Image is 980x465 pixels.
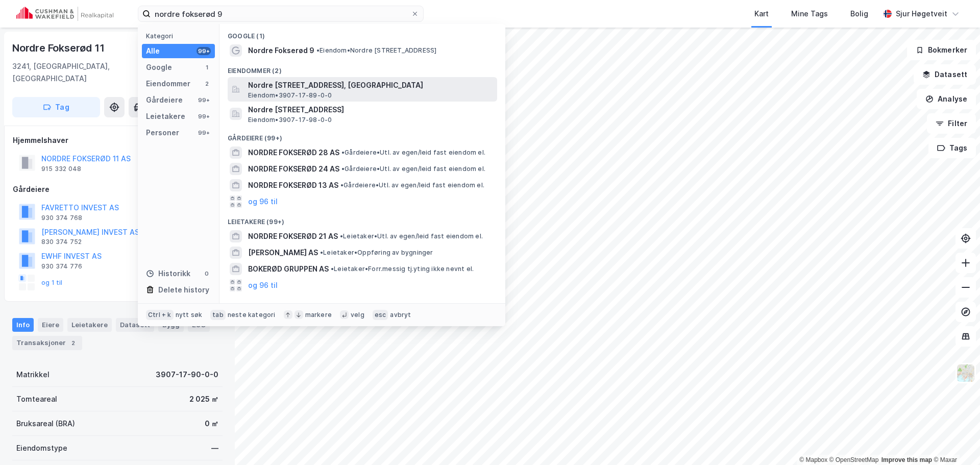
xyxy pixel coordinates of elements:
[248,179,338,191] span: NORDRE FOKSERØD 13 AS
[829,456,879,463] a: OpenStreetMap
[331,265,474,273] span: Leietaker • Forr.messig tj.yting ikke nevnt el.
[205,418,218,430] div: 0 ㎡
[16,7,113,21] img: cushman-wakefield-realkapital-logo.202ea83816669bd177139c58696a8fa1.svg
[373,310,388,320] div: esc
[146,310,174,320] div: Ctrl + k
[41,262,82,271] div: 930 374 776
[881,456,932,463] a: Improve this map
[248,91,332,100] span: Eiendom • 3907-17-89-0-0
[12,336,82,350] div: Transaksjoner
[248,230,338,242] span: NORDRE FOKSERØD 21 AS
[210,310,226,320] div: tab
[13,183,222,195] div: Gårdeiere
[928,138,976,158] button: Tags
[956,363,975,383] img: Z
[316,46,436,55] span: Eiendom • Nordre [STREET_ADDRESS]
[219,59,505,77] div: Eiendommer (2)
[146,61,172,74] div: Google
[41,165,81,173] div: 915 332 048
[316,46,320,54] span: •
[151,6,411,21] input: Søk på adresse, matrikkel, gårdeiere, leietakere eller personer
[351,311,364,319] div: velg
[197,47,211,55] div: 99+
[799,456,827,463] a: Mapbox
[248,263,329,275] span: BOKERØD GRUPPEN AS
[341,149,485,157] span: Gårdeiere • Utl. av egen/leid fast eiendom el.
[340,232,343,240] span: •
[248,247,318,259] span: [PERSON_NAME] AS
[12,60,165,85] div: 3241, [GEOGRAPHIC_DATA], [GEOGRAPHIC_DATA]
[12,318,34,331] div: Info
[341,149,345,156] span: •
[203,270,211,278] div: 0
[12,40,106,56] div: Nordre Fokserød 11
[248,195,278,208] button: og 96 til
[16,418,75,430] div: Bruksareal (BRA)
[929,416,980,465] div: Kontrollprogram for chat
[228,311,276,319] div: neste kategori
[197,112,211,120] div: 99+
[791,8,828,20] div: Mine Tags
[146,78,190,90] div: Eiendommer
[116,318,154,331] div: Datasett
[219,126,505,144] div: Gårdeiere (99+)
[927,113,976,134] button: Filter
[929,416,980,465] iframe: Chat Widget
[248,163,339,175] span: NORDRE FOKSERØD 24 AS
[68,338,78,348] div: 2
[248,104,493,116] span: Nordre [STREET_ADDRESS]
[146,45,160,57] div: Alle
[320,249,323,256] span: •
[16,369,50,381] div: Matrikkel
[248,146,339,159] span: NORDRE FOKSERØD 28 AS
[13,134,222,146] div: Hjemmelshaver
[248,44,314,57] span: Nordre Fokserød 9
[340,181,484,189] span: Gårdeiere • Utl. av egen/leid fast eiendom el.
[203,80,211,88] div: 2
[907,40,976,60] button: Bokmerker
[146,127,179,139] div: Personer
[12,97,100,117] button: Tag
[67,318,112,331] div: Leietakere
[219,24,505,42] div: Google (1)
[203,63,211,71] div: 1
[341,165,485,173] span: Gårdeiere • Utl. av egen/leid fast eiendom el.
[197,129,211,137] div: 99+
[896,8,947,20] div: Sjur Høgetveit
[914,64,976,85] button: Datasett
[38,318,63,331] div: Eiere
[341,165,345,173] span: •
[41,238,82,246] div: 830 374 752
[320,249,433,257] span: Leietaker • Oppføring av bygninger
[156,369,218,381] div: 3907-17-90-0-0
[197,96,211,104] div: 99+
[146,267,190,280] div: Historikk
[219,210,505,228] div: Leietakere (99+)
[340,181,344,189] span: •
[248,116,332,124] span: Eiendom • 3907-17-98-0-0
[146,94,183,106] div: Gårdeiere
[146,110,185,123] div: Leietakere
[248,279,278,291] button: og 96 til
[158,284,209,296] div: Delete history
[16,442,67,454] div: Eiendomstype
[219,293,505,312] div: Personer (99+)
[331,265,334,273] span: •
[176,311,203,319] div: nytt søk
[340,232,483,240] span: Leietaker • Utl. av egen/leid fast eiendom el.
[754,8,769,20] div: Kart
[189,393,218,405] div: 2 025 ㎡
[146,32,215,40] div: Kategori
[305,311,332,319] div: markere
[248,79,493,91] span: Nordre [STREET_ADDRESS], [GEOGRAPHIC_DATA]
[41,214,82,222] div: 930 374 768
[16,393,57,405] div: Tomteareal
[211,442,218,454] div: —
[917,89,976,109] button: Analyse
[850,8,868,20] div: Bolig
[390,311,411,319] div: avbryt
